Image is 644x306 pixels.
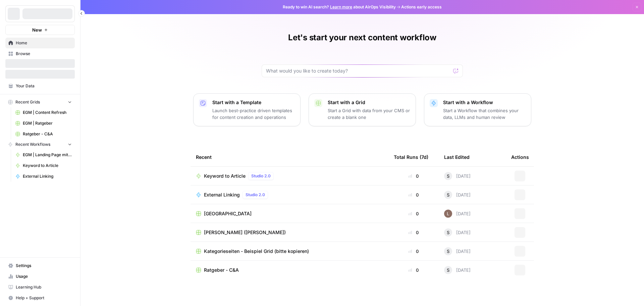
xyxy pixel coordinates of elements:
p: Start a Grid with data from your CMS or create a blank one [328,107,410,121]
p: Start with a Grid [328,99,410,106]
span: EGM | Landing Page mit bestehender Struktur [23,152,72,158]
a: External Linking [12,171,75,182]
div: 0 [394,267,433,273]
span: Settings [16,263,72,269]
div: 0 [394,173,433,179]
div: [DATE] [444,210,471,218]
div: Recent [196,148,383,166]
a: Home [5,38,75,48]
a: Browse [5,48,75,59]
button: Recent Workflows [5,139,75,149]
span: Your Data [16,83,72,89]
span: Home [16,40,72,46]
span: S [447,191,449,198]
a: [GEOGRAPHIC_DATA] [196,210,383,217]
div: 0 [394,210,433,217]
span: Usage [16,273,72,279]
div: [DATE] [444,228,471,236]
span: New [32,27,42,33]
span: Studio 2.0 [246,192,265,198]
button: New [5,25,75,35]
div: 0 [394,229,433,236]
span: S [447,229,449,236]
p: Start with a Template [212,99,295,106]
a: External LinkingStudio 2.0 [196,191,383,199]
h1: Let's start your next content workflow [288,32,436,43]
p: Launch best-practice driven templates for content creation and operations [212,107,295,121]
p: Start a Workflow that combines your data, LLMs and human review [443,107,526,121]
div: Total Runs (7d) [394,148,428,166]
a: Kategorieseiten - Beispiel Grid (bitte kopieren) [196,248,383,255]
a: Your Data [5,81,75,91]
span: [GEOGRAPHIC_DATA] [204,210,252,217]
span: S [447,267,449,273]
a: Learning Hub [5,282,75,293]
span: EGM | Ratgeber [23,120,72,126]
span: EGM | Content Refresh [23,110,72,116]
a: Ratgeber - C&A [196,267,383,273]
a: Usage [5,271,75,282]
a: EGM | Ratgeber [12,118,75,129]
span: Ready to win AI search? about AirOps Visibility [283,4,396,10]
div: Actions [511,148,529,166]
span: Kategorieseiten - Beispiel Grid (bitte kopieren) [204,248,309,255]
a: Settings [5,260,75,271]
div: [DATE] [444,247,471,255]
span: Help + Support [16,295,72,301]
a: EGM | Landing Page mit bestehender Struktur [12,149,75,160]
button: Start with a GridStart a Grid with data from your CMS or create a blank one [309,93,416,126]
button: Help + Support [5,293,75,303]
a: Learn more [330,4,352,9]
span: Ratgeber - C&A [23,131,72,137]
div: [DATE] [444,266,471,274]
div: 0 [394,191,433,198]
p: Start with a Workflow [443,99,526,106]
span: Keyword to Article [23,163,72,169]
button: Start with a WorkflowStart a Workflow that combines your data, LLMs and human review [424,93,531,126]
span: S [447,173,449,179]
a: Keyword to ArticleStudio 2.0 [196,172,383,180]
span: External Linking [204,191,240,198]
div: 0 [394,248,433,255]
span: [PERSON_NAME] ([PERSON_NAME]) [204,229,286,236]
a: [PERSON_NAME] ([PERSON_NAME]) [196,229,383,236]
span: S [447,248,449,255]
button: Recent Grids [5,97,75,107]
img: dg2rw5lz5wrueqm9mfsnexyipzh4 [444,210,452,218]
a: Ratgeber - C&A [12,129,75,139]
div: [DATE] [444,172,471,180]
a: Keyword to Article [12,160,75,171]
span: Recent Grids [15,99,40,105]
div: [DATE] [444,191,471,199]
a: EGM | Content Refresh [12,107,75,118]
div: Last Edited [444,148,470,166]
span: Studio 2.0 [251,173,271,179]
button: Start with a TemplateLaunch best-practice driven templates for content creation and operations [193,93,301,126]
span: Browse [16,51,72,57]
span: Keyword to Article [204,173,246,179]
span: Actions early access [401,4,442,10]
span: Ratgeber - C&A [204,267,239,273]
span: Learning Hub [16,284,72,290]
span: External Linking [23,173,72,179]
span: Recent Workflows [15,141,50,147]
input: What would you like to create today? [266,68,450,74]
